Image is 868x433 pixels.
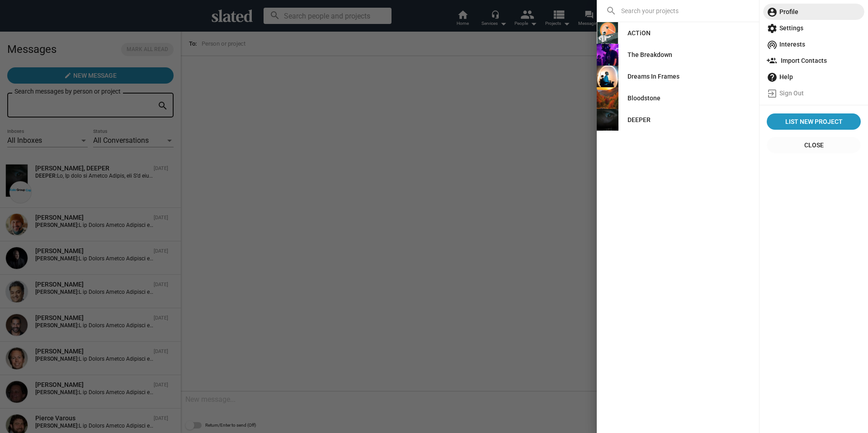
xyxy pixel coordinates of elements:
div: Dreams In Frames [627,68,679,85]
span: Import Contacts [767,52,861,69]
a: List New Project [767,113,861,130]
div: Bloodstone [627,90,660,106]
a: The Breakdown [620,47,679,63]
a: Profile [763,4,864,20]
a: Interests [763,36,864,52]
div: ACTiON [627,25,651,41]
span: Sign Out [767,85,861,101]
img: Bloodstone [597,87,618,109]
mat-icon: help [767,72,778,83]
button: Close [767,137,861,153]
span: Interests [767,36,861,52]
div: DEEPER [627,112,651,128]
a: Bloodstone [620,90,668,106]
img: Dreams In Frames [597,66,618,87]
span: Profile [767,4,861,20]
a: ACTiON [620,25,658,41]
a: DEEPER [620,112,658,128]
a: Sign Out [763,85,864,101]
img: DEEPER [597,109,618,131]
img: The Breakdown [597,44,618,66]
a: Import Contacts [763,52,864,69]
img: ACTiON [597,22,618,44]
span: List New Project [770,113,857,130]
mat-icon: settings [767,23,778,34]
mat-icon: account_circle [767,7,778,18]
a: Help [763,69,864,85]
a: Settings [763,20,864,36]
mat-icon: search [606,5,617,16]
mat-icon: wifi_tethering [767,39,778,50]
span: Settings [767,20,861,36]
mat-icon: exit_to_app [767,88,778,99]
span: Close [774,137,854,153]
a: Dreams In Frames [620,68,687,85]
span: Help [767,69,861,85]
div: The Breakdown [627,47,672,63]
